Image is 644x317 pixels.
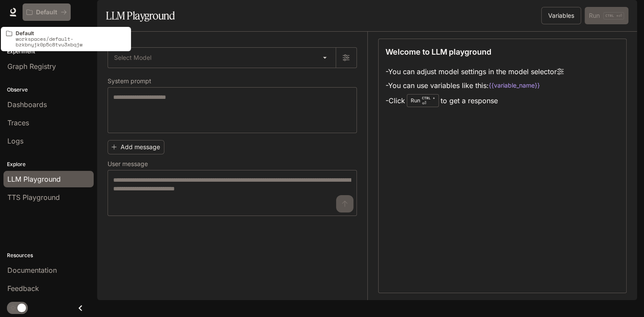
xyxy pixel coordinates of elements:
[108,78,151,84] p: System prompt
[386,92,564,109] li: - Click to get a response
[114,53,151,62] span: Select Model
[422,95,435,106] p: ⏎
[16,36,126,47] p: workspaces/default-bzkbnyjk0p5c8tvu3xbqjw
[106,7,175,24] h1: LLM Playground
[108,161,148,167] p: User message
[36,9,57,16] p: Default
[108,48,336,68] div: Select Model
[422,95,435,101] p: CTRL +
[386,78,564,92] li: - You can use variables like this:
[386,65,564,78] li: - You can adjust model settings in the model selector
[108,140,164,154] button: Add message
[16,30,126,36] p: Default
[386,46,491,58] p: Welcome to LLM playground
[489,81,540,90] code: {{variable_name}}
[23,3,71,21] button: All workspaces
[407,94,439,107] div: Run
[541,7,581,24] button: Variables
